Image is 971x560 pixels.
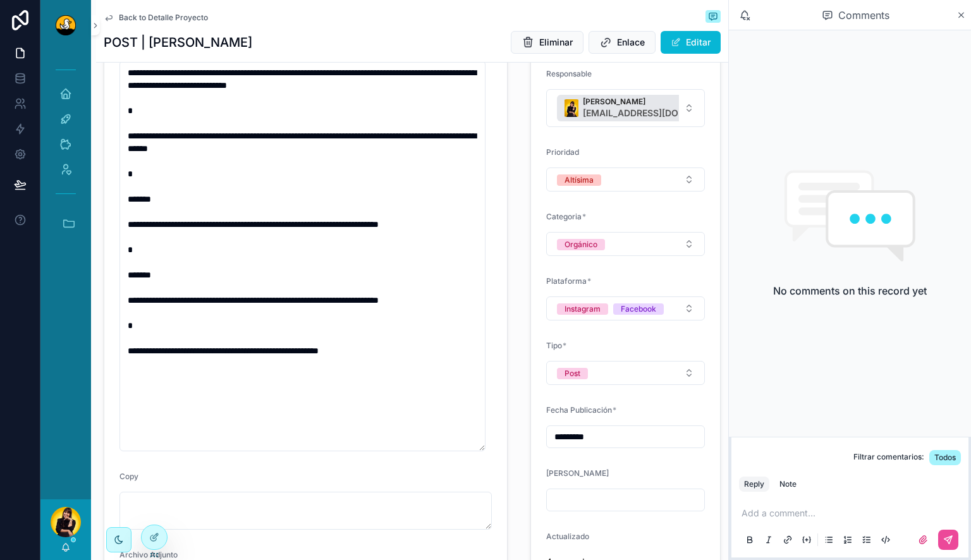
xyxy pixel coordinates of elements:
span: Responsable [546,69,592,78]
button: Select Button [546,232,705,256]
div: Orgánico [565,239,597,250]
span: Plataforma [546,276,587,286]
button: Select Button [546,167,705,192]
span: Back to Detalle Proyecto [119,13,208,23]
button: Todos [929,450,961,465]
a: Back to Detalle Proyecto [104,13,208,23]
span: Enlace [617,36,645,49]
button: Select Button [546,296,705,320]
button: Note [774,477,802,492]
h1: POST | [PERSON_NAME] [104,33,252,51]
span: Categoria [546,212,582,221]
button: Reply [739,477,769,492]
div: Instagram [565,303,601,315]
button: Unselect POST [557,367,588,379]
span: [PERSON_NAME] [546,468,609,478]
img: App logo [56,15,76,35]
button: Enlace [589,31,656,54]
button: Select Button [546,89,705,127]
span: Filtrar comentarios: [853,452,924,465]
span: Actualizado [546,532,589,541]
button: Eliminar [511,31,583,54]
button: Editar [661,31,721,54]
div: scrollable content [40,51,91,259]
div: Altísima [565,174,594,186]
button: Unselect INSTAGRAM [557,302,608,315]
button: Unselect ORGANICO [557,238,605,250]
div: Post [565,368,580,379]
span: Fecha Publicación [546,405,612,415]
div: Note [779,479,797,489]
span: Prioridad [546,147,579,157]
span: [PERSON_NAME] [583,97,736,107]
button: Unselect 1 [557,95,755,121]
span: Comments [838,8,889,23]
span: Tipo [546,341,562,350]
h2: No comments on this record yet [773,283,927,298]
button: Unselect FACEBOOK [613,302,664,315]
span: Eliminar [539,36,573,49]
button: Select Button [546,361,705,385]
span: [EMAIL_ADDRESS][DOMAIN_NAME] [583,107,736,119]
span: Copy [119,472,138,481]
span: Archivo Adjunto [119,550,178,559]
div: Facebook [621,303,656,315]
